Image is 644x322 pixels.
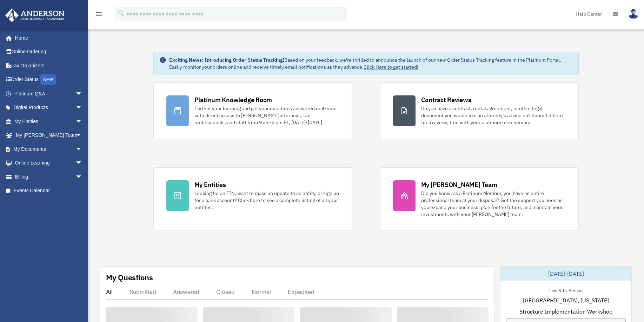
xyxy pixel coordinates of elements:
a: Order StatusNEW [5,73,93,87]
a: Platinum Q&Aarrow_drop_down [5,87,93,101]
i: search [117,9,125,17]
div: My Entities [194,180,226,189]
span: arrow_drop_down [75,170,89,184]
div: NEW [40,74,56,85]
a: My Documentsarrow_drop_down [5,142,93,156]
span: arrow_drop_down [75,156,89,170]
div: Looking for an EIN, want to make an update to an entity, or sign up for a bank account? Click her... [194,190,339,211]
img: User Pic [628,9,639,19]
a: Tax Organizers [5,59,93,73]
span: arrow_drop_down [75,101,89,115]
div: Do you have a contract, rental agreement, or other legal document you would like an attorney's ad... [421,105,566,126]
span: arrow_drop_down [75,87,89,101]
a: menu [95,12,103,18]
span: arrow_drop_down [75,142,89,156]
div: All [106,288,113,295]
div: Based on your feedback, we're thrilled to announce the launch of our new Order Status Tracking fe... [169,56,573,71]
div: My [PERSON_NAME] Team [421,180,497,189]
a: Platinum Knowledge Room Further your learning and get your questions answered real-time with dire... [153,82,352,139]
a: My Entitiesarrow_drop_down [5,114,93,128]
a: My [PERSON_NAME] Teamarrow_drop_down [5,128,93,142]
strong: Exciting News: Introducing Order Status Tracking! [169,57,284,63]
div: Platinum Knowledge Room [194,95,272,104]
a: Online Ordering [5,45,93,59]
a: My [PERSON_NAME] Team Did you know, as a Platinum Member, you have an entire professional team at... [380,167,579,231]
a: Home [5,31,89,45]
div: Contract Reviews [421,95,471,104]
a: Contract Reviews Do you have a contract, rental agreement, or other legal document you would like... [380,82,579,139]
div: Submitted [130,288,156,295]
div: [DATE]-[DATE] [500,267,631,281]
span: arrow_drop_down [75,128,89,143]
a: Billingarrow_drop_down [5,170,93,184]
i: menu [95,10,103,18]
div: Expedited [288,288,314,295]
a: My Entities Looking for an EIN, want to make an update to an entity, or sign up for a bank accoun... [153,167,352,231]
a: Digital Productsarrow_drop_down [5,101,93,115]
a: Events Calendar [5,184,93,198]
img: Anderson Advisors Platinum Portal [3,8,67,22]
div: Live & In-Person [544,286,588,294]
div: Closed [216,288,235,295]
div: Further your learning and get your questions answered real-time with direct access to [PERSON_NAM... [194,105,339,126]
span: arrow_drop_down [75,114,89,129]
span: [GEOGRAPHIC_DATA], [US_STATE] [523,296,609,304]
div: My Questions [106,272,153,283]
a: Click Here to get started! [364,64,418,70]
div: Normal [252,288,271,295]
div: Did you know, as a Platinum Member, you have an entire professional team at your disposal? Get th... [421,190,566,218]
div: Answered [173,288,199,295]
a: Online Learningarrow_drop_down [5,156,93,170]
span: Structure Implementation Workshop [519,307,612,316]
